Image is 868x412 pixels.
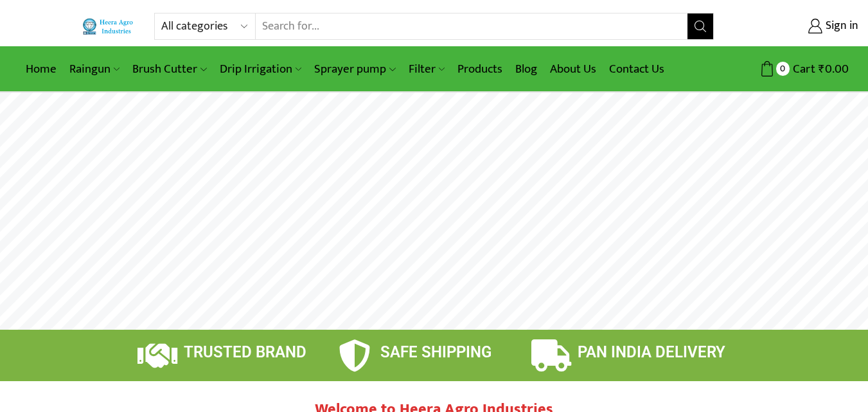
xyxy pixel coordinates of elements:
a: Drip Irrigation [213,54,308,84]
a: About Us [544,54,603,84]
a: Sprayer pump [308,54,402,84]
span: 0 [776,62,790,75]
a: Contact Us [603,54,671,84]
a: Filter [402,54,451,84]
span: TRUSTED BRAND [184,343,306,361]
bdi: 0.00 [819,59,849,79]
a: Products [451,54,509,84]
a: Brush Cutter [126,54,213,84]
a: Blog [509,54,544,84]
a: 0 Cart ₹0.00 [727,57,849,81]
a: Home [19,54,63,84]
span: PAN INDIA DELIVERY [578,343,725,361]
span: ₹ [819,59,825,79]
span: Cart [790,60,815,78]
span: Sign in [822,18,858,35]
button: Search button [687,13,713,39]
span: SAFE SHIPPING [380,343,492,361]
a: Sign in [733,15,858,38]
a: Raingun [63,54,126,84]
input: Search for... [256,13,687,39]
